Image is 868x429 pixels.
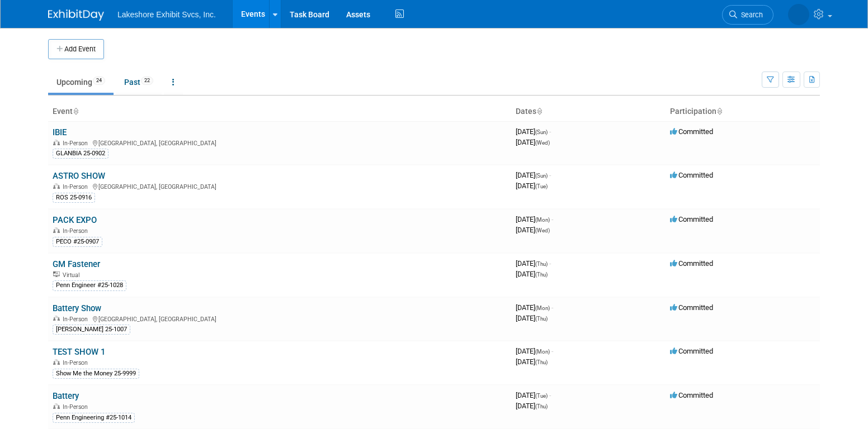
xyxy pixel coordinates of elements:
[53,271,60,277] img: Virtual Event
[516,347,553,355] span: [DATE]
[53,215,97,225] a: PACK EXPO
[788,4,809,25] img: MICHELLE MOYA
[535,316,548,322] span: (Thu)
[53,369,139,379] div: Show Me the Money 25-9999
[551,303,553,312] span: -
[516,270,548,278] span: [DATE]
[516,259,551,268] span: [DATE]
[516,138,550,146] span: [DATE]
[53,413,135,423] div: Penn Engineering #25-1014
[535,129,548,135] span: (Sun)
[549,391,551,399] span: -
[551,347,553,355] span: -
[53,127,67,137] a: IBIE
[670,391,713,399] span: Committed
[516,215,553,223] span: [DATE]
[670,127,713,136] span: Committed
[53,149,108,159] div: GLANBIA 25-0902
[53,193,95,203] div: ROS 25-0916
[670,347,713,355] span: Committed
[53,403,60,409] img: In-Person Event
[63,183,91,190] span: In-Person
[53,391,79,401] a: Battery
[722,5,773,25] a: Search
[535,140,550,146] span: (Wed)
[63,316,91,323] span: In-Person
[535,305,550,311] span: (Mon)
[53,347,105,357] a: TEST SHOW 1
[516,402,548,410] span: [DATE]
[516,226,550,234] span: [DATE]
[117,10,216,19] span: Lakeshore Exhibit Svcs, Inc.
[535,227,550,233] span: (Wed)
[48,39,104,59] button: Add Event
[48,102,511,121] th: Event
[516,171,551,179] span: [DATE]
[549,171,551,179] span: -
[670,215,713,223] span: Committed
[551,215,553,223] span: -
[53,325,130,335] div: [PERSON_NAME] 25-1007
[670,259,713,268] span: Committed
[535,403,548,409] span: (Thu)
[535,183,548,189] span: (Tue)
[549,259,551,268] span: -
[63,403,91,411] span: In-Person
[53,303,101,313] a: Battery Show
[670,171,713,179] span: Committed
[716,107,722,116] a: Sort by Participation Type
[53,237,102,247] div: PECO #25-0907
[535,217,550,223] span: (Mon)
[93,77,105,85] span: 24
[511,102,666,121] th: Dates
[737,11,763,19] span: Search
[516,182,548,190] span: [DATE]
[53,182,507,190] div: [GEOGRAPHIC_DATA], [GEOGRAPHIC_DATA]
[535,393,548,399] span: (Tue)
[53,171,105,181] a: ASTRO SHOW
[53,183,60,189] img: In-Person Event
[670,303,713,312] span: Committed
[63,271,83,279] span: Virtual
[535,349,550,355] span: (Mon)
[141,77,153,85] span: 22
[116,71,162,93] a: Past22
[516,127,551,136] span: [DATE]
[536,107,542,116] a: Sort by Start Date
[53,359,60,365] img: In-Person Event
[535,261,548,267] span: (Thu)
[516,303,553,312] span: [DATE]
[53,316,60,321] img: In-Person Event
[53,314,507,323] div: [GEOGRAPHIC_DATA], [GEOGRAPHIC_DATA]
[53,280,126,290] div: Penn Engineer #25-1028
[53,227,60,233] img: In-Person Event
[535,173,548,179] span: (Sun)
[516,314,548,322] span: [DATE]
[53,138,507,147] div: [GEOGRAPHIC_DATA], [GEOGRAPHIC_DATA]
[63,140,91,147] span: In-Person
[63,359,91,366] span: In-Person
[516,391,551,399] span: [DATE]
[516,357,548,366] span: [DATE]
[48,9,104,21] img: ExhibitDay
[535,271,548,278] span: (Thu)
[48,71,114,93] a: Upcoming24
[53,140,60,145] img: In-Person Event
[549,127,551,136] span: -
[666,102,820,121] th: Participation
[73,107,78,116] a: Sort by Event Name
[63,227,91,235] span: In-Person
[53,259,100,269] a: GM Fastener
[535,359,548,365] span: (Thu)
